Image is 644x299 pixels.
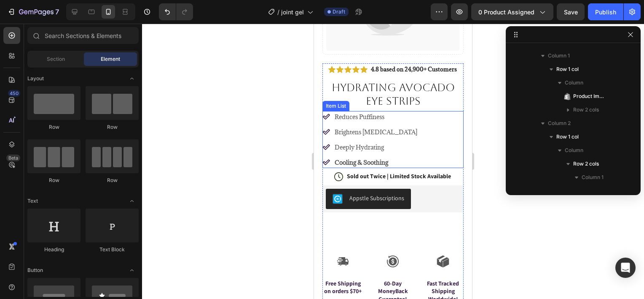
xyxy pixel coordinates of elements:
[8,90,20,97] div: 450
[101,55,120,63] span: Element
[314,24,472,299] iframe: Design area
[573,106,599,114] span: Row 2 cols
[573,92,605,101] span: Product Images
[125,194,139,208] span: Toggle open
[565,79,583,87] span: Column
[548,52,570,60] span: Column 1
[125,264,139,277] span: Toggle open
[125,72,139,85] span: Toggle open
[109,256,149,279] p: Fast Tracked Shipping Worldwide!
[6,155,20,161] div: Beta
[556,65,579,73] span: Row 1 col
[588,3,623,20] button: Publish
[582,173,604,182] span: Column 1
[277,8,279,16] span: /
[615,258,636,278] div: Open Intercom Messenger
[27,177,80,184] div: Row
[55,7,59,17] p: 7
[86,123,139,131] div: Row
[3,3,63,20] button: 7
[573,160,599,168] span: Row 2 cols
[86,246,139,253] div: Text Block
[565,146,583,155] span: Column
[27,123,80,131] div: Row
[595,8,616,16] div: Publish
[478,8,534,16] span: 0 product assigned
[564,8,578,16] span: Save
[556,133,579,141] span: Row 1 col
[333,8,345,16] span: Draft
[557,3,585,20] button: Save
[27,266,43,274] span: Button
[548,119,571,128] span: Column 2
[27,75,44,82] span: Layout
[47,55,65,63] span: Section
[27,27,139,44] input: Search Sections & Elements
[59,256,99,279] p: 60-Day MoneyBack Guarantee!
[27,197,38,205] span: Text
[86,177,139,184] div: Row
[281,8,304,16] span: joint gel
[27,246,80,253] div: Heading
[159,3,193,20] div: Undo/Redo
[471,3,553,20] button: 0 product assigned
